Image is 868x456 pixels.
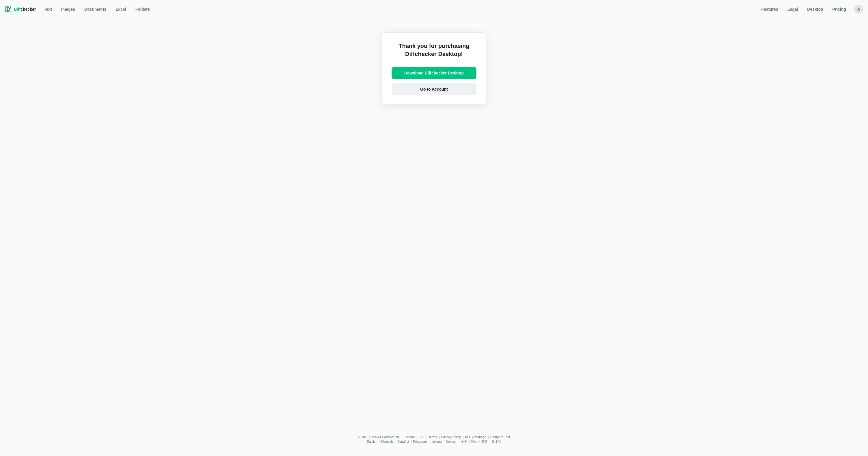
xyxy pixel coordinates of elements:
[413,440,427,443] a: Português
[5,6,12,13] img: Diffchecker logo
[471,440,477,443] a: 简体
[806,6,824,12] span: Desktop
[115,6,128,12] span: Excel
[81,5,110,14] a: Documents
[474,435,486,439] a: iManage
[786,6,799,12] span: Legal
[60,6,76,12] span: Images
[784,5,802,14] a: Legal
[14,7,20,12] span: Diff
[492,440,501,443] a: 日本語
[43,6,53,12] span: Text
[5,5,36,14] a: Diffchecker
[760,6,779,12] span: Features
[14,6,36,12] span: checker
[134,6,151,12] span: Folders
[397,440,409,443] a: Español
[58,5,78,14] a: Images
[40,5,55,14] a: Text
[446,440,457,443] a: Deutsch
[392,83,476,95] a: Go to Account
[112,5,130,14] a: Excel
[854,5,863,14] button: A
[461,440,467,443] a: हिन्दी
[804,5,826,14] a: Desktop
[381,440,393,443] a: Français
[441,435,461,439] a: Privacy Policy
[392,42,476,63] h2: Thank you for purchasing Diffchecker Desktop!
[431,440,442,443] a: Italiano
[758,5,781,14] a: Features
[132,5,154,14] button: Folders
[829,5,850,14] a: Pricing
[392,67,476,79] a: Download Diffchecker Desktop
[465,435,470,439] a: API
[358,435,405,439] li: © 2025 Checker Software Inc.
[429,435,437,439] a: Terms
[419,86,449,92] span: Go to Account
[405,435,416,439] a: Contact
[420,435,424,439] a: CLI
[481,440,488,443] a: 繁體
[403,70,465,76] span: Download Diffchecker Desktop
[490,435,510,439] a: Compare Text
[831,6,847,12] span: Pricing
[367,440,377,443] a: English
[83,6,107,12] span: Documents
